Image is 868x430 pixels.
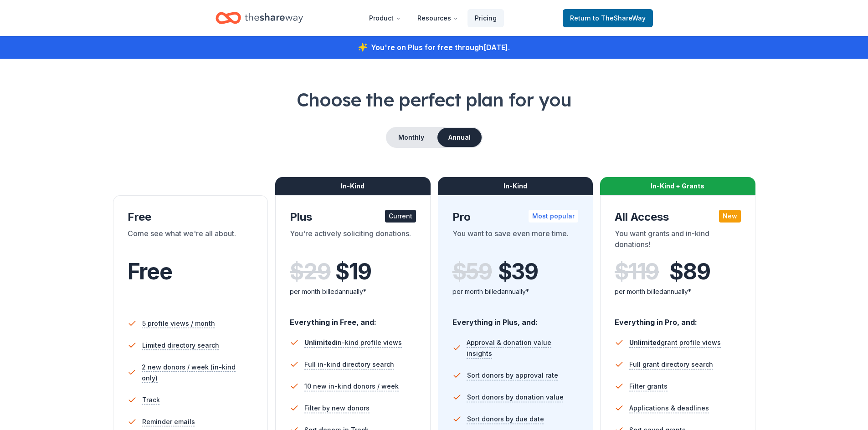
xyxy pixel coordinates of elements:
[452,210,579,224] div: Pro
[467,370,558,381] span: Sort donors by approval rate
[304,403,370,414] span: Filter by new donors
[629,359,713,370] span: Full grant directory search
[438,177,593,195] div: In-Kind
[142,395,160,405] span: Track
[629,339,661,346] span: Unlimited
[304,339,336,346] span: Unlimited
[467,337,578,359] span: Approval & donation value insights
[467,414,544,425] span: Sort donors by due date
[615,228,741,253] div: You want grants and in-kind donations!
[304,339,402,346] span: in-kind profile views
[467,392,564,403] span: Sort donors by donation value
[290,309,416,328] div: Everything in Free, and:
[142,318,215,329] span: 5 profile views / month
[128,258,172,285] span: Free
[304,381,399,392] span: 10 new in-kind donors / week
[142,340,219,351] span: Limited directory search
[719,210,741,223] div: New
[593,14,646,22] span: to TheShareWay
[600,177,755,195] div: In-Kind + Grants
[529,210,578,223] div: Most popular
[362,9,408,27] button: Product
[387,128,436,147] button: Monthly
[128,228,254,253] div: Come see what we're all about.
[216,7,303,29] a: Home
[467,9,504,27] a: Pricing
[142,362,253,384] span: 2 new donors / week (in-kind only)
[36,87,832,112] h1: Choose the perfect plan for you
[570,13,646,24] span: Return
[290,286,416,297] div: per month billed annually*
[629,339,721,346] span: grant profile views
[275,177,431,195] div: In-Kind
[452,228,579,253] div: You want to save even more time.
[362,7,504,29] nav: Main
[437,128,482,147] button: Annual
[563,9,653,27] a: Returnto TheShareWay
[410,9,466,27] button: Resources
[629,403,709,414] span: Applications & deadlines
[385,210,416,223] div: Current
[498,259,538,284] span: $ 39
[335,259,371,284] span: $ 19
[290,210,416,224] div: Plus
[615,210,741,224] div: All Access
[452,286,579,297] div: per month billed annually*
[615,286,741,297] div: per month billed annually*
[452,309,579,328] div: Everything in Plus, and:
[669,259,710,284] span: $ 89
[128,210,254,224] div: Free
[142,416,195,427] span: Reminder emails
[615,309,741,328] div: Everything in Pro, and:
[290,228,416,253] div: You're actively soliciting donations.
[304,359,394,370] span: Full in-kind directory search
[629,381,668,392] span: Filter grants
